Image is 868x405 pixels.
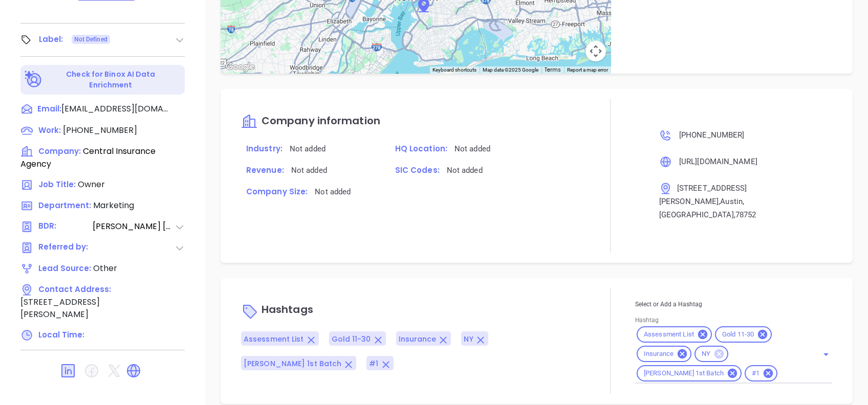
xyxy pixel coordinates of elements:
[679,130,744,140] span: [PHONE_NUMBER]
[447,166,483,175] span: Not added
[483,67,538,73] span: Map data ©2025 Google
[93,220,175,233] span: [PERSON_NAME] [PERSON_NAME]
[819,347,833,362] button: Open
[262,303,313,317] span: Hashtags
[74,34,107,45] span: Not Defined
[290,144,325,153] span: Not added
[20,145,156,170] span: Central Insurance Agency
[715,326,772,343] div: Gold 11-30
[637,346,691,362] div: Insurance
[696,350,717,358] span: NY
[395,143,447,154] span: HQ Location:
[315,187,351,196] span: Not added
[585,41,606,61] button: Map camera controls
[635,299,832,310] p: Select or Add a Hashtag
[637,365,742,381] div: [PERSON_NAME] 1st Batch
[38,284,111,295] span: Contact Address:
[44,69,178,91] p: Check for Binox AI Data Enrichment
[93,199,134,211] span: Marketing
[635,318,659,324] label: Hashtag
[545,66,561,74] a: Terms (opens in new tab)
[63,124,137,136] span: [PHONE_NUMBER]
[262,114,380,128] span: Company information
[816,352,820,356] button: Clear
[223,60,257,74] img: Google
[223,60,257,74] a: Open this area in Google Maps (opens a new window)
[37,103,61,116] span: Email:
[734,210,756,219] span: , 78752
[244,358,341,369] span: [PERSON_NAME] 1st Batch
[246,165,284,175] span: Revenue:
[464,334,473,344] span: NY
[38,241,92,254] span: Referred by:
[25,71,42,88] img: Ai-Enrich-DaqCidB-.svg
[679,157,757,166] span: [URL][DOMAIN_NAME]
[716,330,760,339] span: Gold 11-30
[638,350,680,358] span: Insurance
[244,334,304,344] span: Assessment List
[745,365,777,381] div: #1
[246,186,308,197] span: Company Size:
[369,358,378,369] span: #1
[399,334,437,344] span: Insurance
[38,220,92,233] span: BDR:
[659,184,747,206] span: [STREET_ADDRESS][PERSON_NAME]
[637,326,712,343] div: Assessment List
[432,66,476,74] button: Keyboard shortcuts
[454,144,490,153] span: Not added
[93,262,117,274] span: Other
[395,165,440,175] span: SIC Codes:
[719,197,743,206] span: , Austin
[241,116,380,127] a: Company information
[38,179,76,190] span: Job Title:
[638,369,730,378] span: [PERSON_NAME] 1st Batch
[332,334,371,344] span: Gold 11-30
[38,125,61,136] span: Work :
[246,143,283,154] span: Industry:
[695,346,728,362] div: NY
[39,32,63,47] div: Label:
[38,146,81,156] span: Company:
[38,263,91,274] span: Lead Source:
[567,67,608,73] a: Report a map error
[38,200,91,211] span: Department:
[638,330,700,339] span: Assessment List
[61,103,169,115] span: [EMAIL_ADDRESS][DOMAIN_NAME]
[291,166,327,175] span: Not added
[78,178,105,190] span: Owner
[746,369,766,378] span: #1
[20,296,100,320] span: [STREET_ADDRESS][PERSON_NAME]
[38,329,84,340] span: Local Time:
